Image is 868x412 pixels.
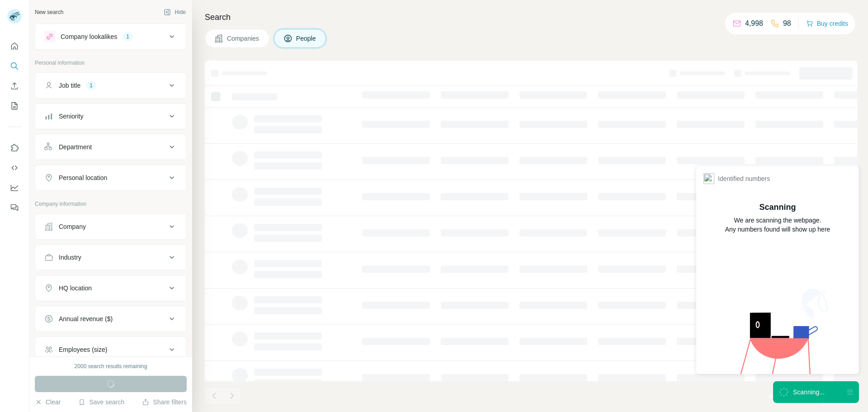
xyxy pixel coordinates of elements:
[7,78,22,94] button: Enrich CSV
[35,200,187,208] p: Company information
[35,167,186,189] button: Personal location
[7,199,22,216] button: Feedback
[123,33,133,41] div: 1
[806,17,848,30] button: Buy credits
[86,81,96,90] div: 1
[7,58,22,74] button: Search
[59,112,83,121] div: Seniority
[35,59,187,67] p: Personal information
[35,246,186,268] button: Industry
[59,142,92,152] div: Department
[59,222,86,231] div: Company
[35,277,186,299] button: HQ location
[35,398,61,407] button: Clear
[59,81,80,90] div: Job title
[157,5,192,19] button: Hide
[205,11,857,24] h4: Search
[745,18,763,29] p: 4,998
[7,180,22,196] button: Dashboard
[7,140,22,156] button: Use Surfe on LinkedIn
[35,26,186,47] button: Company lookalikes1
[35,75,186,96] button: Job title1
[35,339,186,360] button: Employees (size)
[59,314,113,323] div: Annual revenue ($)
[35,8,63,16] div: New search
[7,98,22,114] button: My lists
[35,308,186,330] button: Annual revenue ($)
[227,34,260,43] span: Companies
[78,398,124,407] button: Save search
[61,32,117,41] div: Company lookalikes
[35,136,186,158] button: Department
[35,105,186,127] button: Seniority
[783,18,791,29] p: 98
[59,284,92,293] div: HQ location
[296,34,317,43] span: People
[59,253,81,262] div: Industry
[59,173,107,182] div: Personal location
[75,362,147,370] div: 2000 search results remaining
[7,38,22,54] button: Quick start
[7,160,22,176] button: Use Surfe API
[59,345,107,354] div: Employees (size)
[35,216,186,237] button: Company
[142,398,187,407] button: Share filters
